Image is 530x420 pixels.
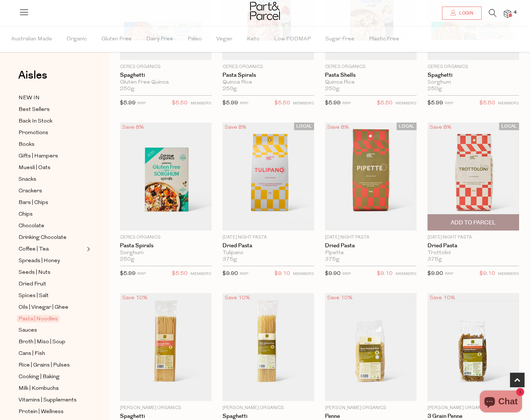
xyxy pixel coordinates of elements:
[325,123,417,231] img: Dried Pasta
[274,269,290,279] span: $9.10
[120,405,212,411] p: [PERSON_NAME] Organics
[19,199,48,207] span: Bars | Chips
[427,293,457,303] div: Save 10%
[222,72,314,79] a: Pasta Spirals
[120,72,212,79] a: Spaghetti
[427,123,519,231] img: Dried Pasta
[427,243,519,249] a: Dried Pasta
[18,70,47,88] a: Aisles
[120,234,212,241] p: Ceres Organics
[19,152,58,161] span: Gifts | Hampers
[498,272,519,276] small: MEMBERS
[240,272,248,276] small: RRP
[222,234,314,241] p: [DATE] Night Pasta
[120,123,212,231] img: Pasta Spirals
[120,86,134,92] span: 250g
[369,27,399,52] span: Plastic Free
[172,99,188,108] span: $5.50
[396,101,417,105] small: MEMBERS
[120,79,212,86] div: Gluten Free Quinoa
[19,280,85,289] a: Dried Fruit
[427,100,443,106] span: $5.99
[342,101,351,105] small: RRP
[19,372,85,381] a: Cooking | Baking
[222,243,314,249] a: Dried Pasta
[137,272,146,276] small: RRP
[325,271,341,276] span: $9.90
[19,396,85,405] a: Vitamins | Supplements
[19,128,85,137] a: Promotions
[120,123,146,132] div: Save 8%
[19,291,85,300] a: Spices | Salt
[222,79,314,86] div: Quinoa Rice
[478,391,524,414] inbox-online-store-chat: Shopify online store chat
[222,293,252,303] div: Save 10%
[222,100,238,106] span: $5.99
[396,272,417,276] small: MEMBERS
[222,413,314,420] a: Spaghetti
[325,64,417,70] p: Ceres Organics
[240,101,248,105] small: RRP
[19,198,85,207] a: Bars | Chips
[445,272,453,276] small: RRP
[146,27,173,52] span: Dairy Free
[120,293,150,303] div: Save 10%
[427,250,519,256] div: Trottolini
[19,105,85,114] a: Best Sellers
[342,272,351,276] small: RRP
[19,222,44,231] span: Chocolate
[19,384,59,393] span: Milk | Kombucha
[325,293,417,401] img: Penne
[325,256,340,263] span: 375g
[325,243,417,249] a: Dried Pasta
[222,123,249,132] div: Save 8%
[19,303,85,312] a: Oils | Vinegar | Ghee
[427,271,443,276] span: $9.90
[19,210,85,219] a: Chips
[445,101,453,105] small: RRP
[19,94,40,103] span: NEW IN
[101,27,132,52] span: Gluten Free
[19,338,65,347] span: Broth | Miso | Soup
[172,269,188,279] span: $5.50
[19,361,85,370] a: Rice | Grains | Pulses
[85,245,90,253] button: Expand/Collapse Coffee | Tea
[222,256,237,263] span: 375g
[325,86,340,92] span: 250g
[17,315,60,323] span: Pasta | Noodles
[427,79,519,86] div: Sorghum
[377,99,393,108] span: $5.50
[120,250,212,256] div: Sorghum
[427,86,442,92] span: 250g
[137,101,146,105] small: RRP
[222,86,237,92] span: 250g
[190,101,212,105] small: MEMBERS
[499,123,519,130] span: LOCAL
[19,93,85,103] a: NEW IN
[325,405,417,411] p: [PERSON_NAME] Organics
[293,101,314,105] small: MEMBERS
[19,129,48,137] span: Promotions
[19,396,77,405] span: Vitamins | Supplements
[250,2,280,20] img: Part&Parcel
[397,123,417,130] span: LOCAL
[325,72,417,79] a: Pasta Shells
[427,405,519,411] p: [PERSON_NAME] Organics
[504,10,511,17] a: 4
[120,243,212,249] a: Pasta Spirals
[19,221,85,231] a: Chocolate
[427,256,442,263] span: 375g
[512,9,518,16] span: 4
[222,293,314,401] img: Spaghetti
[67,27,87,52] span: Organic
[19,210,33,219] span: Chips
[11,27,52,52] span: Australian Made
[19,117,85,126] a: Back In Stock
[377,269,393,279] span: $9.10
[274,99,290,108] span: $5.50
[274,27,311,52] span: Low FODMAP
[120,100,136,106] span: $5.99
[19,164,51,172] span: Muesli | Oats
[19,175,85,184] a: Snacks
[120,64,212,70] p: Ceres Organics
